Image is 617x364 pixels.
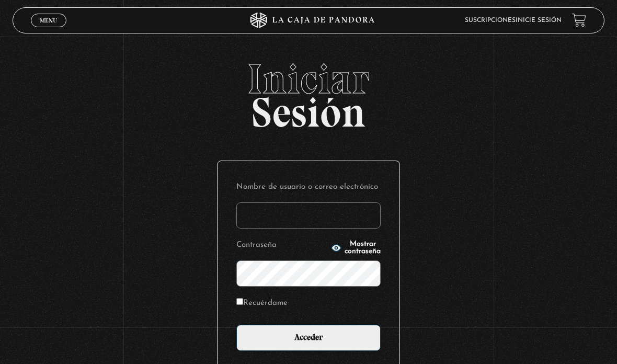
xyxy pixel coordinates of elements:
[13,58,605,100] span: Iniciar
[345,241,381,255] span: Mostrar contraseña
[572,13,586,27] a: View your shopping cart
[465,17,516,24] a: Suscripciones
[13,58,605,125] h2: Sesión
[40,17,57,24] span: Menu
[236,238,328,252] label: Contraseña
[236,298,243,305] input: Recuérdame
[236,180,381,194] label: Nombre de usuario o correo electrónico
[236,325,381,351] input: Acceder
[236,296,288,310] label: Recuérdame
[331,241,381,255] button: Mostrar contraseña
[516,17,562,24] a: Inicie sesión
[37,26,61,33] span: Cerrar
